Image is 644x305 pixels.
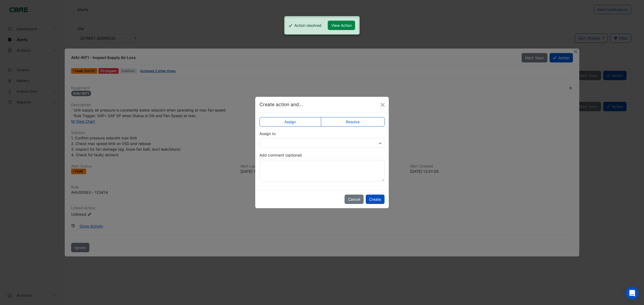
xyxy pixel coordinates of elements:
label: Assign [259,117,321,127]
label: Resolve [321,117,385,127]
label: Assign to [259,131,276,136]
button: View Action [328,21,355,30]
div: Action resolved [294,23,321,28]
h5: Create action and... [259,101,303,108]
button: Cancel [345,195,364,204]
button: Close [379,101,387,109]
button: Create [366,195,385,204]
div: Open Intercom Messenger [626,287,639,300]
label: Add comment (optional) [259,152,302,158]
